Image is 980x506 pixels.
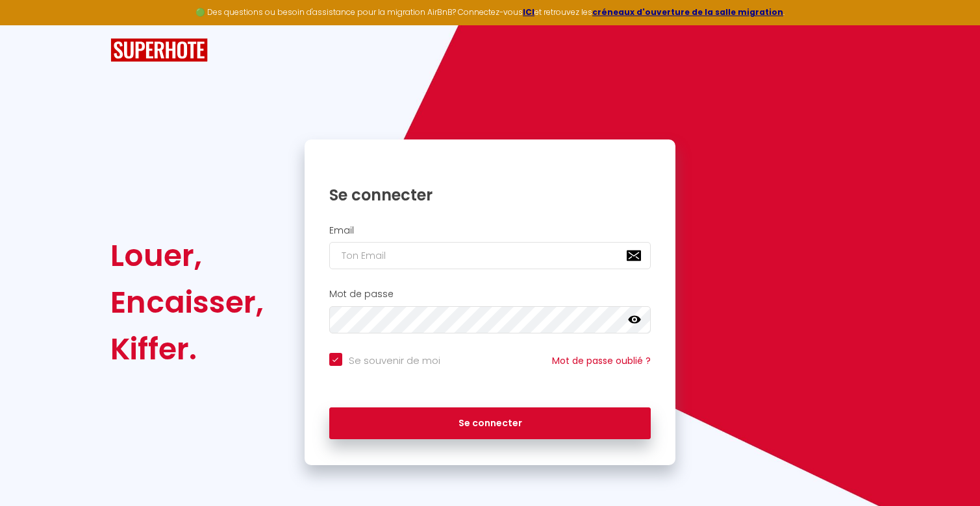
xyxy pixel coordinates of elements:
h2: Email [329,225,651,236]
img: SuperHote logo [110,38,208,62]
h2: Mot de passe [329,289,651,300]
div: Kiffer. [110,326,264,372]
input: Ton Email [329,242,651,269]
div: Encaisser, [110,279,264,326]
h1: Se connecter [329,185,651,205]
a: ICI [523,6,534,18]
button: Se connecter [329,407,651,440]
div: Louer, [110,232,264,279]
a: Mot de passe oublié ? [552,354,651,367]
a: créneaux d'ouverture de la salle migration [592,6,783,18]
